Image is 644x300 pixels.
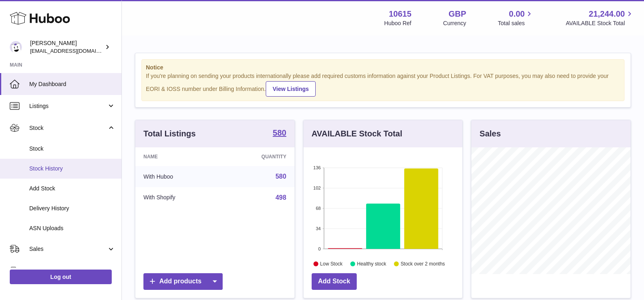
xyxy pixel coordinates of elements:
[273,129,286,138] a: 580
[30,47,119,54] span: [EMAIL_ADDRESS][DOMAIN_NAME]
[29,102,107,110] span: Listings
[135,166,221,187] td: With Huboo
[143,128,196,139] h3: Total Listings
[384,19,412,27] div: Huboo Ref
[313,186,321,190] text: 102
[29,124,107,132] span: Stock
[29,145,115,153] span: Stock
[357,261,386,267] text: Healthy stock
[29,245,107,253] span: Sales
[29,80,115,88] span: My Dashboard
[479,128,501,139] h3: Sales
[389,9,412,19] strong: 10615
[275,173,286,180] a: 580
[316,206,321,211] text: 68
[10,270,112,284] a: Log out
[566,9,634,27] a: 21,244.00 AVAILABLE Stock Total
[266,81,316,97] a: View Listings
[589,9,625,19] span: 21,244.00
[509,9,525,19] span: 0.00
[273,129,286,137] strong: 580
[443,19,466,27] div: Currency
[29,267,107,275] span: Orders
[401,261,445,267] text: Stock over 2 months
[146,72,620,97] div: If you're planning on sending your products internationally please add required customs informati...
[316,226,321,231] text: 34
[29,165,115,173] span: Stock History
[29,205,115,212] span: Delivery History
[449,9,466,19] strong: GBP
[135,147,221,166] th: Name
[498,9,534,27] a: 0.00 Total sales
[135,187,221,208] td: With Shopify
[318,246,321,251] text: 0
[29,185,115,192] span: Add Stock
[29,224,115,232] span: ASN Uploads
[313,165,321,170] text: 136
[498,19,534,27] span: Total sales
[30,39,103,55] div: [PERSON_NAME]
[146,64,620,71] strong: Notice
[221,147,294,166] th: Quantity
[143,273,223,290] a: Add products
[320,261,343,267] text: Low Stock
[10,41,22,53] img: fulfillment@fable.com
[312,128,402,139] h3: AVAILABLE Stock Total
[312,273,357,290] a: Add Stock
[566,19,634,27] span: AVAILABLE Stock Total
[275,194,286,201] a: 498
